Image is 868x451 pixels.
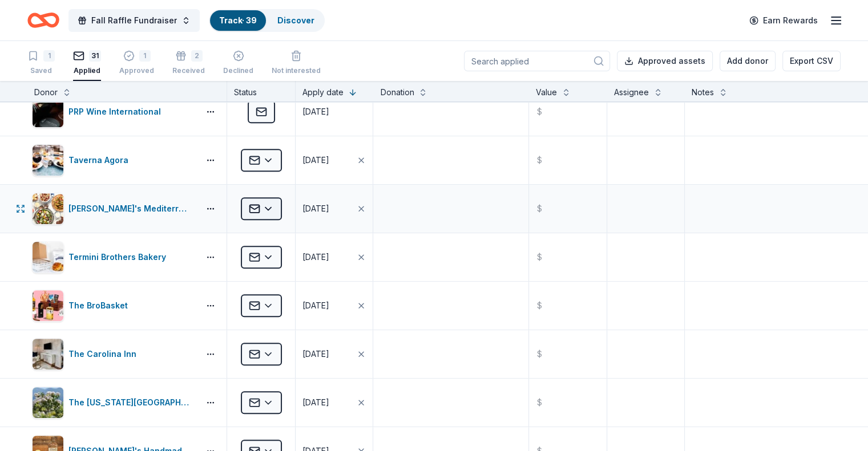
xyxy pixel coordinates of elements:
[296,88,373,136] button: [DATE]
[119,60,154,69] div: Approved
[223,66,253,75] div: Declined
[380,86,414,99] div: Donation
[34,86,58,99] div: Donor
[302,86,344,99] div: Apply date
[296,330,373,378] button: [DATE]
[209,9,325,32] button: Track· 39Discover
[302,299,329,312] div: [DATE]
[27,66,55,75] div: Saved
[302,250,329,264] div: [DATE]
[720,51,776,71] button: Add donor
[119,46,154,81] button: 1Approved
[782,51,841,71] button: Export CSV
[91,14,177,27] span: Fall Raffle Fundraiser
[227,81,296,101] div: Status
[272,66,321,75] div: Not interested
[223,46,253,81] button: Declined
[536,86,557,99] div: Value
[296,185,373,233] button: [DATE]
[27,7,59,34] a: Home
[32,290,195,322] button: Image for The BroBasketThe BroBasket
[43,50,55,62] div: 1
[68,347,141,361] div: The Carolina Inn
[32,96,195,128] button: Image for PRP Wine InternationalPRP Wine International
[742,10,825,31] a: Earn Rewards
[33,290,63,321] img: Image for The BroBasket
[296,379,373,426] button: [DATE]
[296,282,373,330] button: [DATE]
[296,136,373,184] button: [DATE]
[277,15,314,25] a: Discover
[191,50,203,62] div: 2
[32,241,195,273] button: Image for Termini Brothers BakeryTermini Brothers Bakery
[272,46,321,81] button: Not interested
[296,233,373,281] button: [DATE]
[33,193,63,224] img: Image for Taziki's Mediterranean Cafe
[32,387,195,419] button: Image for The North Carolina ArboretumThe [US_STATE][GEOGRAPHIC_DATA]
[27,46,55,81] button: 1Saved
[614,86,649,99] div: Assignee
[89,50,101,62] div: 31
[302,396,329,409] div: [DATE]
[302,105,329,119] div: [DATE]
[68,396,195,409] div: The [US_STATE][GEOGRAPHIC_DATA]
[68,299,132,312] div: The BroBasket
[302,153,329,167] div: [DATE]
[219,15,257,25] a: Track· 39
[33,145,63,176] img: Image for Taverna Agora
[464,51,610,71] input: Search applied
[68,202,195,216] div: [PERSON_NAME]'s Mediterranean Cafe
[692,86,714,99] div: Notes
[73,66,101,75] div: Applied
[33,387,63,418] img: Image for The North Carolina Arboretum
[68,153,133,167] div: Taverna Agora
[617,51,713,71] button: Approved assets
[33,96,63,127] img: Image for PRP Wine International
[68,9,200,32] button: Fall Raffle Fundraiser
[302,347,329,361] div: [DATE]
[302,202,329,216] div: [DATE]
[139,44,151,55] div: 1
[32,193,195,225] button: Image for Taziki's Mediterranean Cafe[PERSON_NAME]'s Mediterranean Cafe
[32,144,195,176] button: Image for Taverna AgoraTaverna Agora
[68,105,165,119] div: PRP Wine International
[33,339,63,369] img: Image for The Carolina Inn
[172,66,205,75] div: Received
[68,250,171,264] div: Termini Brothers Bakery
[172,46,205,81] button: 2Received
[33,242,63,273] img: Image for Termini Brothers Bakery
[73,46,101,81] button: 31Applied
[32,338,195,370] button: Image for The Carolina InnThe Carolina Inn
